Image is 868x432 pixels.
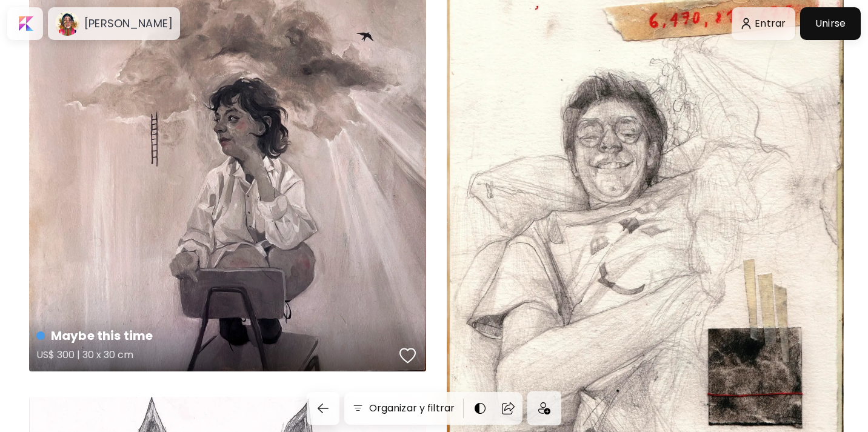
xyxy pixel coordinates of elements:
h4: Maybe this time [36,327,395,345]
h6: Organizar y filtrar [369,401,455,416]
h5: US$ 300 | 30 x 30 cm [36,345,395,369]
a: Unirse [800,7,861,40]
img: icon [538,402,550,414]
button: favorites [396,344,419,368]
button: back [307,392,339,425]
a: back [307,392,344,425]
img: back [316,401,330,416]
h6: [PERSON_NAME] [84,16,173,31]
